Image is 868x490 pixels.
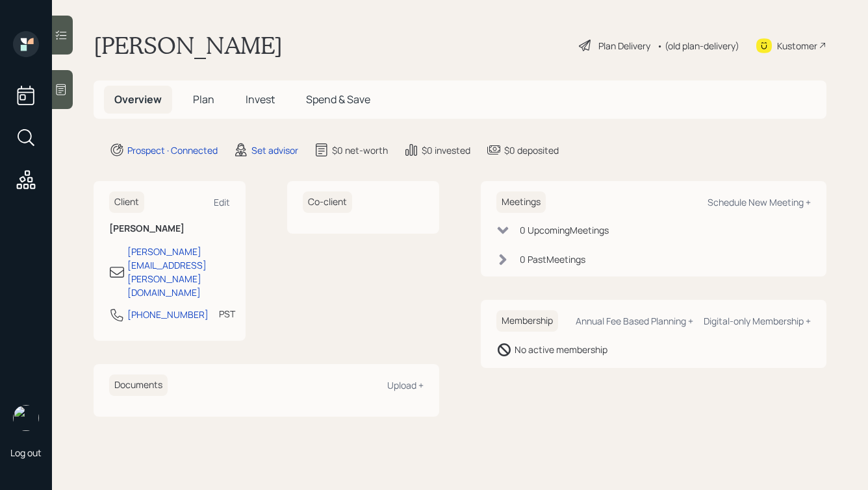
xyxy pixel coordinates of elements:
[576,315,693,327] div: Annual Fee Based Planning +
[704,315,811,327] div: Digital-only Membership +
[214,196,230,208] div: Edit
[520,252,585,266] div: 0 Past Meeting s
[109,374,168,396] h6: Documents
[496,310,558,332] h6: Membership
[109,223,230,234] h6: [PERSON_NAME]
[127,143,218,157] div: Prospect · Connected
[94,31,283,60] h1: [PERSON_NAME]
[109,191,144,213] h6: Client
[114,92,162,106] span: Overview
[219,307,235,321] div: PST
[504,143,559,157] div: $0 deposited
[193,92,214,106] span: Plan
[303,191,352,213] h6: Co-client
[332,143,388,157] div: $0 net-worth
[598,39,650,53] div: Plan Delivery
[251,143,298,157] div: Set advisor
[306,92,370,106] span: Spend & Save
[13,405,39,431] img: hunter_neumayer.jpg
[387,379,424,391] div: Upload +
[422,143,470,157] div: $0 invested
[520,223,609,237] div: 0 Upcoming Meeting s
[657,39,739,53] div: • (old plan-delivery)
[127,308,209,321] div: [PHONE_NUMBER]
[10,447,42,459] div: Log out
[515,343,607,356] div: No active membership
[708,196,811,208] div: Schedule New Meeting +
[496,191,546,213] h6: Meetings
[127,245,230,299] div: [PERSON_NAME][EMAIL_ADDRESS][PERSON_NAME][DOMAIN_NAME]
[777,39,817,53] div: Kustomer
[246,92,275,106] span: Invest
